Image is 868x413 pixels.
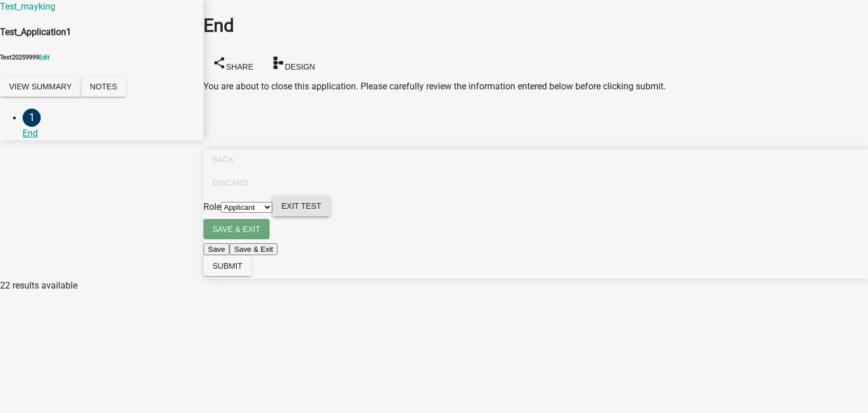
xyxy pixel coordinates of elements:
[212,261,242,270] span: Submit
[203,51,262,77] button: shareShare
[226,62,253,71] span: Share
[39,54,50,61] wm-modal-confirm: Edit Application Number
[212,155,234,164] span: Back
[203,173,257,193] button: Discard
[39,54,50,61] a: Edit
[81,82,126,93] wm-modal-confirm: Notes
[281,201,321,210] span: Exit Test
[203,149,243,170] button: Back
[81,76,126,97] button: Notes
[285,62,315,71] span: Design
[23,127,194,140] div: End
[212,55,226,69] i: share
[203,256,251,276] button: Submit
[212,225,261,234] span: Save & Exit
[203,80,868,102] div: You are about to close this application. Please carefully review the information entered below be...
[272,196,330,216] button: Exit Test
[271,55,285,69] i: schema
[203,12,868,39] h1: End
[23,109,41,127] div: 1
[262,51,324,77] button: schemaDesign
[203,219,270,239] button: Save & Exit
